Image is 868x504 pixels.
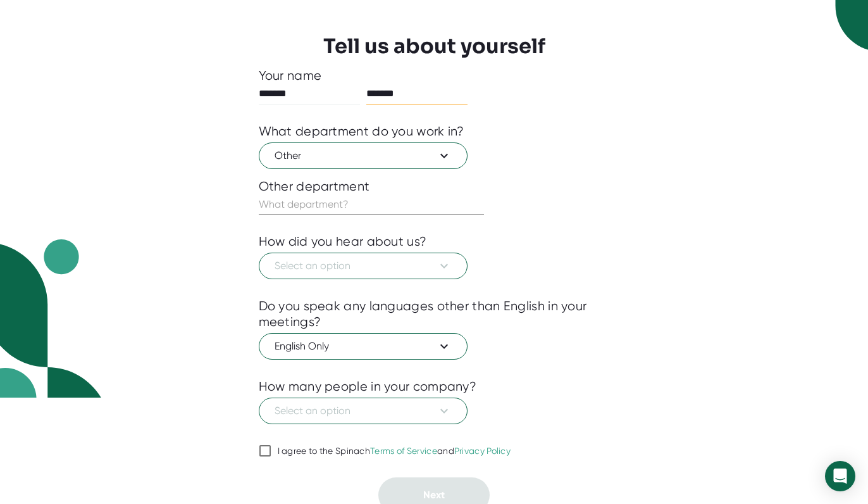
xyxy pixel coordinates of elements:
[278,446,511,457] div: I agree to the Spinach and
[370,446,437,456] a: Terms of Service
[275,403,452,419] span: Select an option
[275,148,452,163] span: Other
[259,123,464,139] div: What department do you work in?
[259,253,468,279] button: Select an option
[259,179,610,194] div: Other department
[275,339,452,354] span: English Only
[275,258,452,274] span: Select an option
[259,398,468,424] button: Select an option
[423,489,445,501] span: Next
[259,234,427,249] div: How did you hear about us?
[454,446,511,456] a: Privacy Policy
[259,379,477,394] div: How many people in your company?
[259,68,610,84] div: Your name
[259,298,610,330] div: Do you speak any languages other than English in your meetings?
[259,194,484,215] input: What department?
[323,34,545,58] h3: Tell us about yourself
[259,333,468,360] button: English Only
[259,142,468,169] button: Other
[825,461,855,491] div: Open Intercom Messenger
